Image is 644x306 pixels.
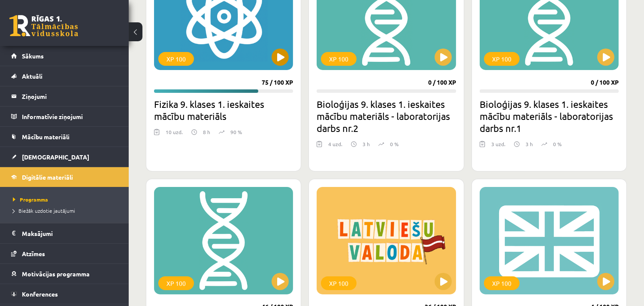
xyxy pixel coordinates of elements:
div: XP 100 [158,52,194,66]
div: XP 100 [484,52,520,66]
span: Konferences [22,290,58,298]
p: 0 % [390,140,399,148]
p: 3 h [526,140,533,148]
span: Programma [13,196,48,203]
span: Motivācijas programma [22,270,90,278]
div: XP 100 [484,276,520,290]
a: Informatīvie ziņojumi [11,107,118,126]
legend: Informatīvie ziņojumi [22,107,118,126]
a: Ziņojumi [11,86,118,106]
h2: Bioloģijas 9. klases 1. ieskaites mācību materiāls - laboratorijas darbs nr.1 [480,98,619,134]
p: 90 % [230,128,242,136]
div: 10 uzd. [166,128,183,141]
a: Atzīmes [11,244,118,263]
a: Digitālie materiāli [11,167,118,187]
legend: Ziņojumi [22,86,118,106]
a: Programma [13,196,120,203]
div: XP 100 [321,52,357,66]
h2: Bioloģijas 9. klases 1. ieskaites mācību materiāls - laboratorijas darbs nr.2 [317,98,456,134]
legend: Maksājumi [22,223,118,243]
a: Konferences [11,284,118,304]
a: Mācību materiāli [11,127,118,147]
span: Digitālie materiāli [22,173,73,181]
a: Sākums [11,46,118,66]
p: 8 h [203,128,210,136]
h2: Fizika 9. klases 1. ieskaites mācību materiāls [154,98,293,122]
span: Aktuāli [22,72,42,80]
p: 0 % [553,140,562,148]
a: Motivācijas programma [11,264,118,284]
span: Mācību materiāli [22,133,70,141]
div: 3 uzd. [491,140,505,153]
p: 3 h [363,140,370,148]
span: Biežāk uzdotie jautājumi [13,207,75,214]
div: XP 100 [158,276,194,290]
a: Rīgas 1. Tālmācības vidusskola [9,15,78,37]
div: 4 uzd. [328,140,342,153]
span: Atzīmes [22,250,45,257]
div: XP 100 [321,276,357,290]
a: Biežāk uzdotie jautājumi [13,207,120,214]
a: [DEMOGRAPHIC_DATA] [11,147,118,167]
span: [DEMOGRAPHIC_DATA] [22,153,89,161]
a: Maksājumi [11,223,118,243]
a: Aktuāli [11,66,118,86]
span: Sākums [22,52,44,60]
